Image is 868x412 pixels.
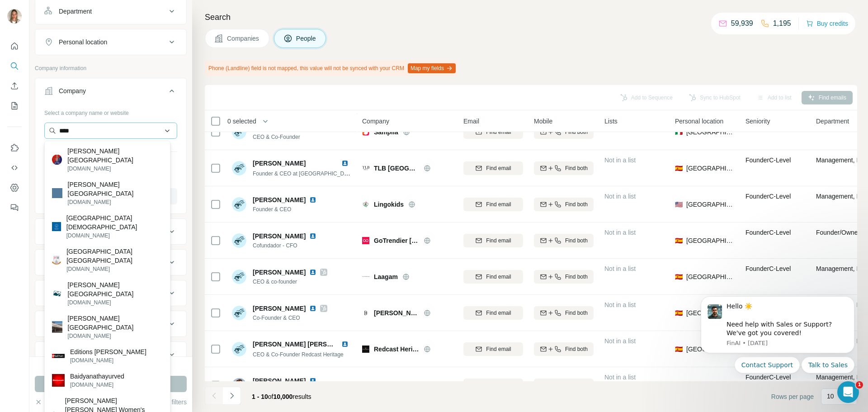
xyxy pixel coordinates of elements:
span: Style DNA [374,381,405,390]
span: Department [816,117,849,126]
span: Founder & CEO at [GEOGRAPHIC_DATA] [253,170,355,177]
span: [PERSON_NAME] [253,304,306,313]
span: Redcast Heritage Co [374,345,419,354]
p: [PERSON_NAME][GEOGRAPHIC_DATA] [68,280,163,298]
span: Find email [486,309,511,317]
div: Department [59,7,92,16]
button: Find email [463,342,523,356]
span: Mobile [534,117,552,126]
span: Find email [486,200,511,208]
button: Navigate to next page [223,387,241,405]
img: Avatar [7,9,22,24]
button: Enrich CSV [7,78,22,94]
img: Editions Nathan [52,350,65,362]
span: Company [362,117,389,126]
button: Find email [463,379,523,392]
span: Founder C-Level [745,156,791,164]
button: Search [7,58,22,74]
button: Buy credits [806,17,848,30]
p: [DOMAIN_NAME] [68,198,163,206]
button: Find both [534,379,594,392]
span: Personal location [675,117,723,126]
button: Department [35,0,186,22]
img: LinkedIn logo [309,232,316,240]
img: Chris Hani Baragwanath Hospital [52,188,62,199]
span: Not in a list [604,193,636,200]
span: Not in a list [604,301,636,308]
button: Company [35,80,186,105]
span: Not in a list [604,265,636,272]
span: 🇪🇸 [675,164,683,173]
p: [GEOGRAPHIC_DATA] [GEOGRAPHIC_DATA] [66,247,163,265]
img: LinkedIn logo [309,269,316,276]
button: HQ location [35,251,186,273]
p: [PERSON_NAME] [GEOGRAPHIC_DATA] [67,147,163,165]
span: of [268,393,274,400]
span: 1 [856,381,863,388]
p: [DOMAIN_NAME] [67,165,163,173]
span: [PERSON_NAME] [253,160,306,167]
div: Personal location [59,38,107,47]
img: Avatar [232,161,246,175]
p: Editions [PERSON_NAME] [70,347,146,356]
button: Find both [534,342,594,356]
img: Deenanath Mangeshkar Hospital and Research Center [52,289,62,299]
button: Find both [534,270,594,284]
span: [PERSON_NAME] [253,268,306,277]
span: Founder & CEO [253,205,320,213]
span: Find both [565,200,588,208]
span: Find email [486,273,511,281]
span: results [252,393,311,400]
img: Baidyanathayurved [52,374,65,387]
button: Industry [35,221,186,242]
button: Find email [463,270,523,284]
span: GoTrendier [GEOGRAPHIC_DATA] [374,236,419,245]
img: Logo of TLB Mallorca [362,166,369,170]
span: [GEOGRAPHIC_DATA] [686,164,735,173]
span: Founder C-Level [745,193,791,200]
span: Find email [486,164,511,172]
span: 0 selected [227,117,256,126]
span: 🇪🇸 [675,345,683,354]
p: [DOMAIN_NAME] [68,298,163,307]
img: Nathan Littauer Hospital [52,321,62,333]
button: Find email [463,306,523,320]
span: Find both [565,237,588,245]
img: Rabindra Nath Tagore Medical College [52,155,62,165]
span: Not in a list [604,156,636,164]
span: Laagam [374,272,398,281]
span: Find email [486,345,511,353]
p: 1,195 [773,18,791,29]
img: Logo of Lingokids [362,201,369,208]
span: 🇪🇸 [675,308,683,317]
span: Find email [486,237,511,245]
span: CEO & co-founder [253,278,327,286]
img: LinkedIn logo [309,377,316,384]
span: CEO & Co-Founder [253,133,320,141]
button: Find both [534,161,594,175]
span: Lingokids [374,200,404,209]
button: Employees (size) [35,313,186,335]
p: [DOMAIN_NAME] [70,356,146,365]
p: [DOMAIN_NAME] [66,265,163,273]
span: Companies [227,34,260,43]
p: [GEOGRAPHIC_DATA][DEMOGRAPHIC_DATA] [66,213,163,232]
span: [GEOGRAPHIC_DATA] [686,345,735,354]
span: Not in a list [604,229,636,236]
img: Avatar [232,270,246,284]
img: Avatar [232,342,246,356]
span: [PERSON_NAME] [PERSON_NAME] [253,341,361,348]
span: Find both [565,309,588,317]
button: Find both [534,198,594,211]
span: Founder C-Level [745,229,791,236]
p: [DOMAIN_NAME] [66,232,163,240]
img: Avatar [232,197,246,212]
span: Cofundador - CFO [253,242,320,250]
button: Find email [463,198,523,211]
span: Email [463,117,479,126]
span: CEO & Co-Founder Redcast Heritage [253,351,344,358]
